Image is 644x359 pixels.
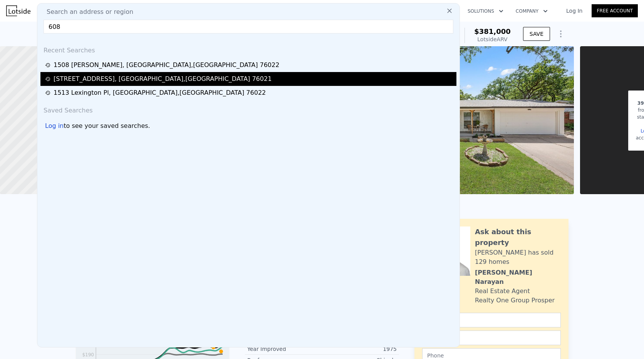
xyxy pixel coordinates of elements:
button: Show Options [553,26,569,42]
div: 1508 [PERSON_NAME] , [GEOGRAPHIC_DATA] , [GEOGRAPHIC_DATA] 76022 [54,60,279,70]
button: Company [510,4,554,18]
input: Name [422,313,561,327]
span: Search an address or region [40,7,133,17]
div: Ask about this property [475,226,561,248]
a: Free Account [592,4,638,17]
a: 1508 [PERSON_NAME], [GEOGRAPHIC_DATA],[GEOGRAPHIC_DATA] 76022 [45,60,454,70]
div: Realty One Group Prosper [475,296,555,305]
div: Real Estate Agent [475,287,530,296]
input: Email [422,330,561,345]
div: Log in [45,121,64,131]
div: [PERSON_NAME] Narayan [475,268,561,287]
img: Lotside [6,5,30,16]
div: 1513 Lexington Pl , [GEOGRAPHIC_DATA] , [GEOGRAPHIC_DATA] 76022 [54,88,266,97]
button: Solutions [461,4,510,18]
input: Enter an address, city, region, neighborhood or zip code [44,20,453,34]
button: SAVE [523,27,550,41]
div: Recent Searches [40,40,456,58]
div: Lotside ARV [474,35,511,43]
tspan: $190 [82,352,94,357]
div: Year Improved [247,345,322,353]
a: 1513 Lexington Pl, [GEOGRAPHIC_DATA],[GEOGRAPHIC_DATA] 76022 [45,88,454,97]
a: Log In [557,7,592,15]
span: $381,000 [474,27,511,35]
a: [STREET_ADDRESS], [GEOGRAPHIC_DATA],[GEOGRAPHIC_DATA] 76021 [45,74,454,84]
span: to see your saved searches. [64,121,150,131]
img: Sale: 167098078 Parcel: 113928115 [352,46,574,194]
div: Saved Searches [40,100,456,118]
div: 1975 [322,345,397,353]
div: [PERSON_NAME] has sold 129 homes [475,248,561,267]
div: [STREET_ADDRESS] , [GEOGRAPHIC_DATA] , [GEOGRAPHIC_DATA] 76021 [54,74,272,84]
